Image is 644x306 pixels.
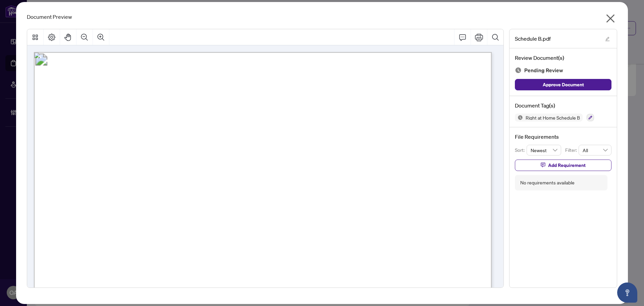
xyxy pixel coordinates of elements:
p: Sort: [515,146,527,154]
span: Pending Review [524,66,563,75]
button: Add Requirement [515,160,611,171]
span: Schedule B.pdf [515,35,551,43]
h4: Review Document(s) [515,54,611,62]
span: Newest [531,145,557,155]
h4: Document Tag(s) [515,101,611,110]
div: Document Preview [27,13,617,21]
h4: File Requirements [515,133,611,141]
span: close [605,13,616,24]
span: Right at Home Schedule B [523,115,583,120]
img: Status Icon [515,114,523,122]
button: Open asap [617,282,637,303]
img: Document Status [515,67,522,74]
span: All [583,145,607,155]
div: No requirements available [520,179,575,186]
span: Add Requirement [548,160,586,171]
span: edit [605,37,610,41]
p: Filter: [565,146,579,154]
button: Approve Document [515,79,611,90]
span: Approve Document [543,79,584,90]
